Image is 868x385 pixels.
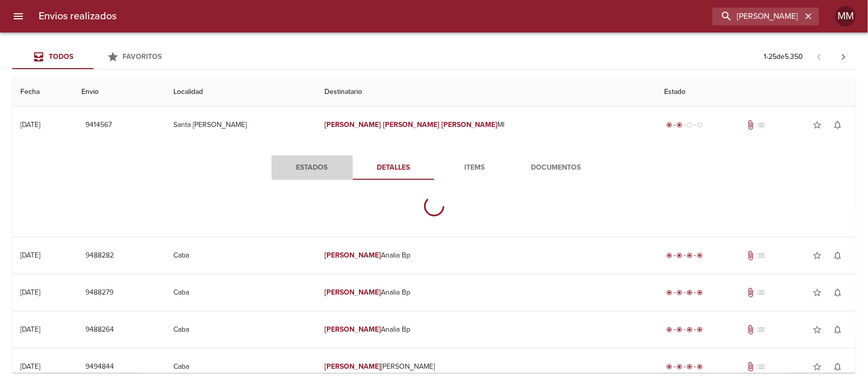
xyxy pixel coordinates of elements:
span: radio_button_checked [697,364,703,370]
button: 9414567 [81,116,116,135]
span: star_border [812,120,822,130]
td: [PERSON_NAME] [316,348,656,385]
span: radio_button_checked [677,252,683,259]
span: No tiene pedido asociado [756,325,766,335]
span: radio_button_checked [697,290,703,296]
span: radio_button_checked [687,327,693,333]
span: radio_button_checked [677,122,683,128]
span: star_border [812,250,822,261]
span: 9488282 [85,249,114,262]
span: 9494844 [85,361,114,373]
span: notifications_none [832,287,843,298]
th: Envio [73,78,165,107]
span: radio_button_checked [697,252,703,259]
span: radio_button_checked [687,252,693,259]
button: Activar notificaciones [827,319,848,340]
span: Documentos [522,162,591,174]
span: 9414567 [85,119,112,132]
span: radio_button_checked [677,290,683,296]
span: radio_button_checked [667,122,673,128]
button: Agregar a favoritos [807,245,827,266]
th: Estado [656,78,856,107]
span: Detalles [359,162,428,174]
th: Fecha [12,78,73,107]
div: Entregado [665,325,705,335]
td: Caba [165,237,316,274]
span: notifications_none [832,120,843,130]
div: Abrir información de usuario [835,6,856,26]
em: [PERSON_NAME] [383,120,439,129]
span: Tiene documentos adjuntos [746,287,756,298]
td: Analia Bp [316,274,656,311]
button: Agregar a favoritos [807,115,827,135]
button: Agregar a favoritos [807,319,827,340]
span: star_border [812,287,822,298]
th: Localidad [165,78,316,107]
button: 9488264 [81,320,118,339]
span: radio_button_checked [677,327,683,333]
span: 9488279 [85,286,113,299]
button: Activar notificaciones [827,282,848,303]
em: [PERSON_NAME] [324,120,381,129]
button: menu [6,4,31,28]
span: radio_button_checked [687,290,693,296]
div: [DATE] [20,251,40,260]
span: Items [440,162,510,174]
h6: Envios realizados [39,8,116,24]
span: No tiene pedido asociado [756,362,766,372]
span: Tiene documentos adjuntos [746,362,756,372]
span: star_border [812,362,822,372]
span: radio_button_unchecked [697,122,703,128]
span: Todos [49,52,73,61]
button: 9488282 [81,246,118,265]
span: radio_button_checked [687,364,693,370]
span: Tiene documentos adjuntos [746,120,756,130]
span: radio_button_checked [697,327,703,333]
div: MM [835,6,856,26]
span: Pagina siguiente [831,45,856,69]
span: radio_button_checked [667,290,673,296]
span: radio_button_checked [667,364,673,370]
button: Activar notificaciones [827,357,848,377]
span: No tiene pedido asociado [756,120,766,130]
span: star_border [812,325,822,335]
span: Tiene documentos adjuntos [746,250,756,261]
div: Tabs Envios [12,45,175,69]
td: Ml [316,107,656,143]
span: Estados [278,162,347,174]
span: notifications_none [832,325,843,335]
em: [PERSON_NAME] [324,325,381,334]
td: Santa [PERSON_NAME] [165,107,316,143]
em: [PERSON_NAME] [441,120,498,129]
button: Agregar a favoritos [807,282,827,303]
td: Analia Bp [316,311,656,348]
span: radio_button_checked [677,364,683,370]
input: buscar [712,8,802,25]
span: radio_button_unchecked [687,122,693,128]
div: [DATE] [20,325,40,334]
span: radio_button_checked [667,252,673,259]
button: 9488279 [81,283,117,302]
button: Activar notificaciones [827,115,848,135]
td: Caba [165,311,316,348]
div: Entregado [665,287,705,298]
p: 1 - 25 de 5.350 [764,52,803,62]
div: [DATE] [20,120,40,129]
em: [PERSON_NAME] [324,362,381,371]
div: Tabs detalle de guia [272,155,597,180]
div: Entregado [665,362,705,372]
em: [PERSON_NAME] [324,251,381,260]
span: Favoritos [123,52,162,61]
div: [DATE] [20,362,40,371]
div: Despachado [665,120,705,130]
button: 9494844 [81,358,118,376]
span: No tiene pedido asociado [756,287,766,298]
th: Destinatario [316,78,656,107]
div: [DATE] [20,288,40,297]
td: Caba [165,274,316,311]
em: [PERSON_NAME] [324,288,381,297]
div: Entregado [665,250,705,261]
span: radio_button_checked [667,327,673,333]
span: 9488264 [85,324,114,336]
td: Analia Bp [316,237,656,274]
